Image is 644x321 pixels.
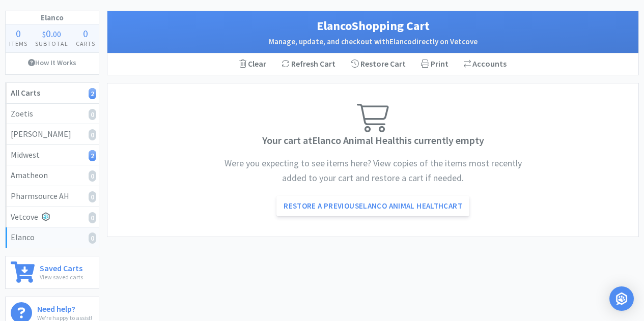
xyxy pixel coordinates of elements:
span: $ [42,29,46,39]
span: 0 [46,27,51,40]
a: Elanco0 [6,227,99,248]
i: 0 [89,212,96,223]
a: Midwest2 [6,145,99,166]
div: Clear [239,57,266,71]
div: Zoetis [11,107,94,121]
h1: Elanco [6,11,99,24]
a: Vetcove0 [6,207,99,228]
h6: Saved Carts [40,261,83,272]
span: 00 [53,29,61,39]
div: Elanco [11,231,94,244]
h3: Your cart at Elanco Animal Health is currently empty [113,132,633,149]
div: Restore Cart [343,53,413,75]
i: 0 [89,109,96,120]
div: Amatheon [11,169,94,182]
span: 0 [83,27,88,40]
a: All Carts2 [6,83,99,104]
h4: Subtotal [32,39,72,48]
a: Pharmsource AH0 [6,186,99,207]
h4: Were you expecting to see items here? View copies of the items most recently added to your cart a... [220,156,526,186]
i: 0 [89,191,96,202]
a: Zoetis0 [6,104,99,125]
div: Refresh Cart [274,53,343,75]
i: 2 [89,150,96,161]
div: Print [413,53,456,75]
h4: Items [6,39,32,48]
i: 0 [89,129,96,140]
div: Open Intercom Messenger [609,286,634,311]
div: Pharmsource AH [11,190,94,203]
a: [PERSON_NAME]0 [6,124,99,145]
a: Saved CartsView saved carts [5,256,99,289]
h1: Elanco Shopping Cart [118,16,628,36]
a: Amatheon0 [6,165,99,186]
h4: Carts [72,39,99,48]
h6: Need help? [37,302,92,313]
strong: All Carts [11,87,40,98]
a: Restore a PreviousElanco Animal HealthCart [276,196,469,216]
p: View saved carts [40,272,83,282]
i: 0 [89,170,96,182]
div: Vetcove [11,211,94,224]
i: 2 [89,88,96,99]
h2: Manage, update, and checkout with Elanco directly on Vetcove [118,36,628,48]
div: [PERSON_NAME] [11,128,94,141]
span: 0 [16,27,21,40]
div: Accounts [464,57,507,71]
a: How It Works [6,53,99,72]
div: Midwest [11,149,94,162]
div: . [32,28,72,39]
i: 0 [89,232,96,244]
